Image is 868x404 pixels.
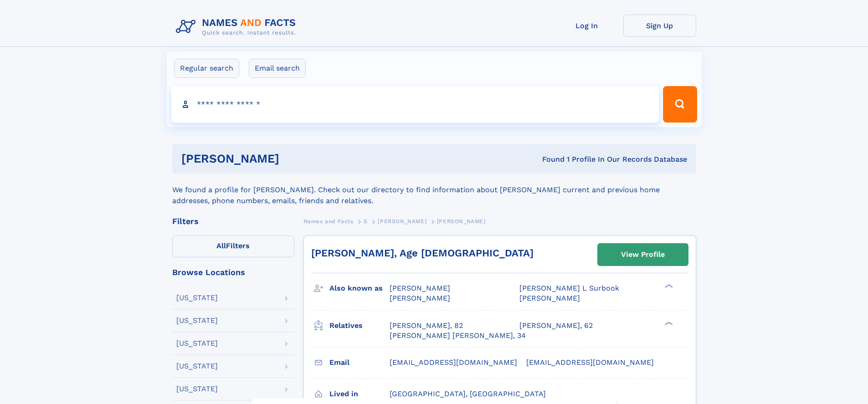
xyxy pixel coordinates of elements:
[176,340,218,347] div: [US_STATE]
[172,235,294,257] label: Filters
[176,385,218,393] div: [US_STATE]
[550,15,623,37] a: Log In
[390,389,546,398] span: [GEOGRAPHIC_DATA], [GEOGRAPHIC_DATA]
[390,321,463,331] a: [PERSON_NAME], 82
[437,218,486,225] span: [PERSON_NAME]
[176,294,218,302] div: [US_STATE]
[174,59,239,78] label: Regular search
[172,15,303,39] img: Logo Names and Facts
[390,294,450,302] span: [PERSON_NAME]
[216,241,226,250] span: All
[329,386,390,402] h3: Lived in
[663,320,673,326] div: ❯
[329,318,390,333] h3: Relatives
[663,283,673,289] div: ❯
[598,244,688,266] a: View Profile
[378,215,426,227] a: [PERSON_NAME]
[411,154,687,164] div: Found 1 Profile In Our Records Database
[663,86,697,123] button: Search Button
[176,363,218,370] div: [US_STATE]
[249,59,306,78] label: Email search
[623,15,696,37] a: Sign Up
[181,153,411,164] h1: [PERSON_NAME]
[329,281,390,296] h3: Also known as
[311,247,534,259] a: [PERSON_NAME], Age [DEMOGRAPHIC_DATA]
[519,294,580,302] span: [PERSON_NAME]
[176,317,218,324] div: [US_STATE]
[172,217,294,225] div: Filters
[621,244,665,265] div: View Profile
[519,284,619,292] span: [PERSON_NAME] L Surbook
[390,284,450,292] span: [PERSON_NAME]
[390,331,526,341] a: [PERSON_NAME] [PERSON_NAME], 34
[172,174,696,206] div: We found a profile for [PERSON_NAME]. Check out our directory to find information about [PERSON_N...
[303,215,354,227] a: Names and Facts
[526,358,654,367] span: [EMAIL_ADDRESS][DOMAIN_NAME]
[364,218,368,225] span: S
[364,215,368,227] a: S
[172,268,294,276] div: Browse Locations
[519,321,593,331] a: [PERSON_NAME], 62
[171,86,659,123] input: search input
[329,355,390,370] h3: Email
[390,358,517,367] span: [EMAIL_ADDRESS][DOMAIN_NAME]
[378,218,426,225] span: [PERSON_NAME]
